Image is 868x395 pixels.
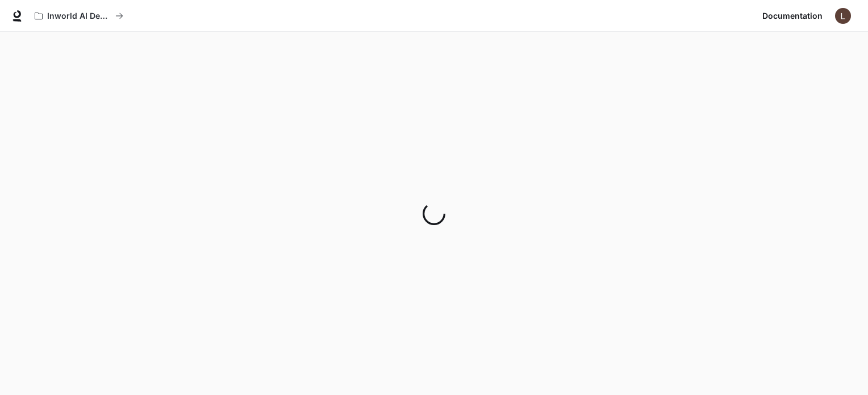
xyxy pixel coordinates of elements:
img: User avatar [835,8,851,24]
p: Inworld AI Demos [47,11,111,21]
a: Documentation [758,5,827,27]
button: User avatar [832,5,854,27]
button: All workspaces [30,5,128,27]
span: Documentation [762,9,823,23]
